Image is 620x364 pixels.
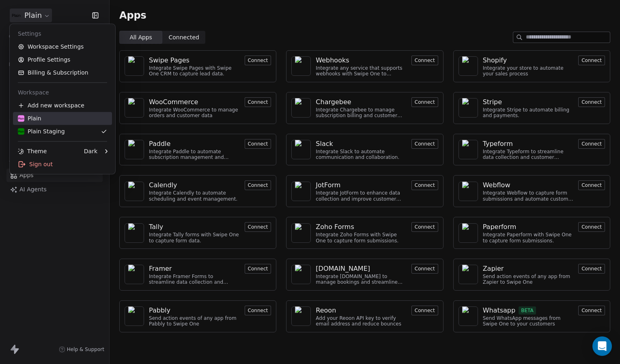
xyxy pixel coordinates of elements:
img: Plain-Logo-Tile.png [18,115,24,122]
div: Theme [18,147,47,155]
div: Add new workspace [13,99,112,112]
div: Sign out [13,158,112,171]
div: Settings [13,27,112,40]
a: Billing & Subscription [13,66,112,79]
div: Workspace [13,86,112,99]
div: Dark [84,147,97,155]
a: Workspace Settings [13,40,112,53]
div: Plain Staging [18,127,65,135]
img: Plain-Logo-Tile.png [18,128,24,135]
a: Profile Settings [13,53,112,66]
div: Plain [18,114,41,122]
